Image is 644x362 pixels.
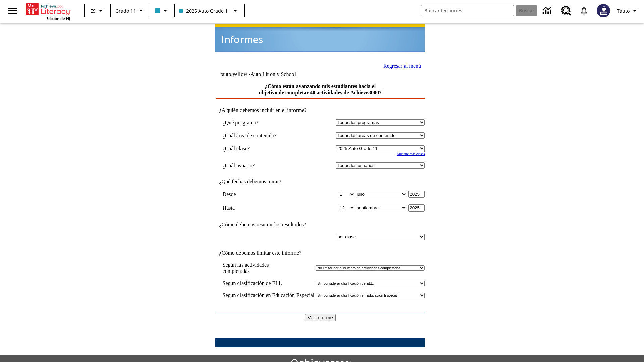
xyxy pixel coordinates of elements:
span: Tauto [617,7,630,14]
a: Muestre más clases [397,152,425,156]
td: ¿Cómo debemos resumir los resultados? [216,222,425,228]
span: Edición de NJ [46,16,70,21]
td: ¿Qué programa? [223,119,298,126]
a: Centro de información [539,2,557,20]
a: Centro de recursos, Se abrirá en una pestaña nueva. [557,2,575,20]
td: ¿Qué fechas debemos mirar? [216,179,425,185]
span: ES [90,7,96,14]
td: Desde [223,191,298,198]
a: Regresar al menú [383,63,421,69]
td: ¿Cuál usuario? [223,162,298,169]
img: header [215,24,425,52]
button: Grado: Grado 11, Elige un grado [113,5,148,17]
button: El color de la clase es azul claro. Cambiar el color de la clase. [152,5,172,17]
button: Abrir el menú lateral [3,1,22,21]
nobr: Auto Lit only School [250,71,296,77]
span: Grado 11 [115,7,136,14]
button: Perfil/Configuración [614,5,641,17]
td: ¿Cuál clase? [223,145,298,152]
td: Según clasificación de ELL [223,280,315,286]
td: Según las actividades completadas [223,262,315,274]
img: Avatar [597,4,610,17]
button: Lenguaje: ES, Selecciona un idioma [87,5,108,17]
div: Portada [26,2,70,21]
td: ¿A quién debemos incluir en el informe? [216,107,425,113]
input: Buscar campo [421,5,514,16]
td: tauto.yellow - [220,71,343,77]
nobr: ¿Cuál área de contenido? [223,133,277,138]
td: ¿Cómo debemos limitar este informe? [216,250,425,256]
button: Clase: 2025 Auto Grade 11, Selecciona una clase [177,5,242,17]
input: Ver Informe [305,314,336,321]
td: Hasta [223,204,298,212]
a: Notificaciones [575,2,593,19]
td: Según clasificación en Educación Especial [223,292,315,298]
span: 2025 Auto Grade 11 [179,7,230,14]
button: Escoja un nuevo avatar [593,2,614,19]
a: ¿Cómo están avanzando mis estudiantes hacia el objetivo de completar 40 actividades de Achieve3000? [259,83,382,95]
